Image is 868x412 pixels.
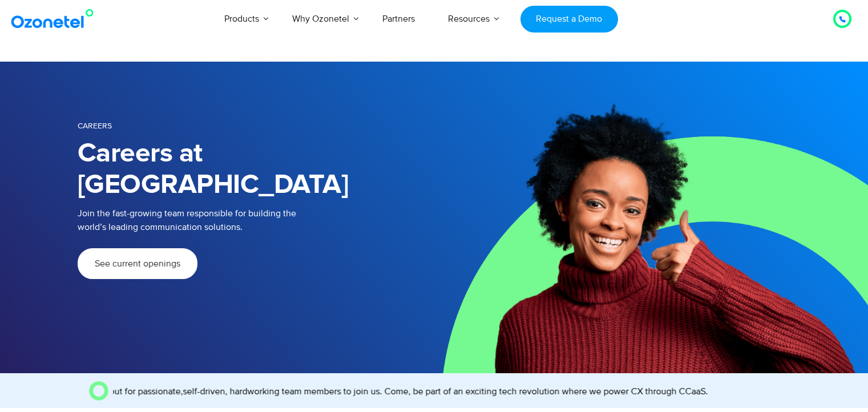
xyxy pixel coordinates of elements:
[78,121,112,131] span: Careers
[95,259,180,268] span: See current openings
[78,248,197,279] a: See current openings
[89,381,108,401] img: O Image
[78,138,434,201] h1: Careers at [GEOGRAPHIC_DATA]
[78,207,417,234] p: Join the fast-growing team responsible for building the world’s leading communication solutions.
[113,385,780,398] marquee: And we are on the lookout for passionate,self-driven, hardworking team members to join us. Come, ...
[520,6,618,33] a: Request a Demo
